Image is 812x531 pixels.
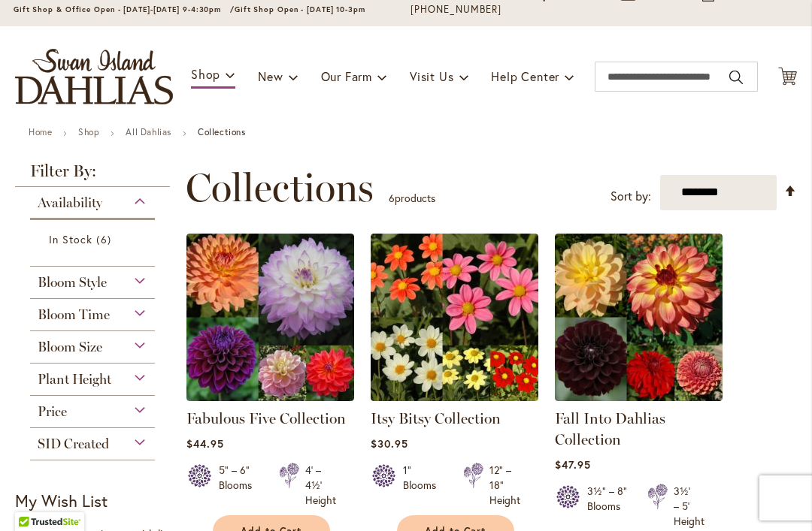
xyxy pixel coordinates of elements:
div: 5" – 6" Blooms [219,463,261,508]
img: Fall Into Dahlias Collection [555,234,723,401]
a: Fabulous Five Collection [186,390,354,404]
a: Home [29,126,52,137]
iframe: Launch Accessibility Center [11,478,53,520]
p: products [389,186,435,210]
span: Our Farm [321,68,372,84]
a: [PHONE_NUMBER] [411,2,501,17]
span: Help Center [491,68,559,84]
div: 3½' – 5' Height [674,484,704,529]
img: Fabulous Five Collection [186,234,354,401]
span: Gift Shop & Office Open - [DATE]-[DATE] 9-4:30pm / [14,5,235,14]
span: Availability [38,195,102,211]
a: Fabulous Five Collection [186,409,346,427]
div: 3½" – 8" Blooms [587,484,629,529]
span: Bloom Style [38,274,107,291]
a: All Dahlias [126,126,171,137]
div: 4' – 4½' Height [305,463,336,508]
span: Bloom Size [38,339,102,355]
span: 6 [389,191,395,205]
span: Visit Us [410,68,453,84]
strong: Collections [198,126,246,137]
span: Gift Shop Open - [DATE] 10-3pm [235,5,365,14]
span: $30.95 [371,436,408,451]
strong: Filter By: [15,163,170,187]
a: store logo [15,49,173,104]
span: Shop [191,66,220,82]
span: 6 [96,231,114,247]
span: Bloom Time [38,306,110,323]
span: Collections [186,165,374,210]
span: $47.95 [555,457,591,472]
a: Itsy Bitsy Collection [371,409,501,427]
label: Sort by: [611,183,651,210]
a: In Stock 6 [49,231,140,247]
span: Plant Height [38,371,111,388]
span: SID Created [38,436,109,452]
a: Fall Into Dahlias Collection [555,409,665,448]
span: In Stock [49,232,92,246]
div: 12" – 18" Height [489,463,520,508]
a: Fall Into Dahlias Collection [555,390,723,404]
a: Shop [78,126,99,137]
strong: My Wish List [15,490,108,511]
span: Price [38,403,67,420]
a: Itsy Bitsy Collection [371,390,538,404]
span: $44.95 [186,436,224,451]
span: New [258,68,283,84]
img: Itsy Bitsy Collection [371,234,538,401]
div: 1" Blooms [403,463,445,508]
